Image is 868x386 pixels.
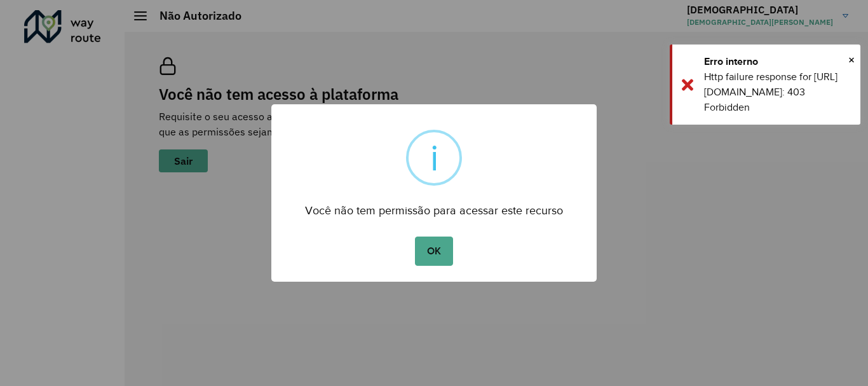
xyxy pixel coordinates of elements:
[848,50,855,69] span: ×
[848,50,855,69] button: Close
[415,237,452,266] button: OK
[704,69,851,115] div: Http failure response for [URL][DOMAIN_NAME]: 403 Forbidden
[271,192,597,221] div: Você não tem permissão para acessar este recurso
[430,132,438,183] div: i
[704,54,851,69] div: Erro interno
